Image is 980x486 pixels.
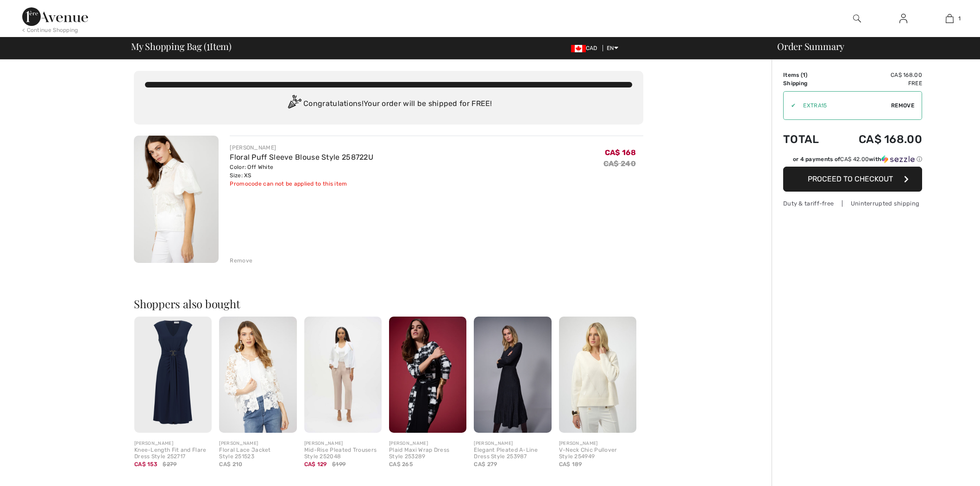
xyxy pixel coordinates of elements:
[219,461,242,467] span: CA$ 210
[304,447,382,460] div: Mid-Rise Pleated Trousers Style 252048
[783,155,922,167] div: or 4 payments ofCA$ 42.00withSezzle Click to learn more about Sezzle
[134,136,219,263] img: Floral Puff Sleeve Blouse Style 258722U
[840,156,869,162] span: CA$ 42.00
[892,13,915,25] a: Sign In
[783,71,833,79] td: Items ( )
[783,167,922,192] button: Proceed to Checkout
[803,72,805,78] span: 1
[219,440,296,447] div: [PERSON_NAME]
[559,447,636,460] div: V-Neck Chic Pullover Style 254949
[603,159,636,168] s: CA$ 240
[230,153,373,162] a: Floral Puff Sleeve Blouse Style 258722U
[783,124,833,155] td: Total
[927,13,972,24] a: 1
[605,148,636,157] span: CA$ 168
[304,461,327,467] span: CA$ 129
[474,447,551,460] div: Elegant Pleated A-Line Dress Style 253987
[134,298,643,309] h2: Shoppers also bought
[833,124,922,155] td: CA$ 168.00
[946,13,954,24] img: My Bag
[853,13,861,24] img: search the website
[808,174,893,183] span: Proceed to Checkout
[474,317,551,433] img: Elegant Pleated A-Line Dress Style 253987
[145,95,632,113] div: Congratulations! Your order will be shipped for FREE!
[559,317,636,433] img: V-Neck Chic Pullover Style 254949
[783,79,833,87] td: Shipping
[833,71,922,79] td: CA$ 168.00
[134,461,157,467] span: CA$ 153
[571,45,586,52] img: Canadian Dollar
[833,79,922,87] td: Free
[285,95,303,113] img: Congratulation2.svg
[783,199,922,208] div: Duty & tariff-free | Uninterrupted shipping
[219,317,296,433] img: Floral Lace Jacket Style 251523
[796,92,891,119] input: Promo code
[134,317,212,433] img: Knee-Length Fit and Flare Dress Style 252717
[389,447,466,460] div: Plaid Maxi Wrap Dress Style 253289
[793,155,922,163] div: or 4 payments of with
[207,39,210,51] span: 1
[230,143,373,152] div: [PERSON_NAME]
[571,45,601,51] span: CAD
[134,447,212,460] div: Knee-Length Fit and Flare Dress Style 252717
[304,440,382,447] div: [PERSON_NAME]
[22,26,78,34] div: < Continue Shopping
[474,440,551,447] div: [PERSON_NAME]
[766,42,974,51] div: Order Summary
[163,460,176,468] span: $279
[389,440,466,447] div: [PERSON_NAME]
[134,440,212,447] div: [PERSON_NAME]
[891,101,914,110] span: Remove
[219,447,296,460] div: Floral Lace Jacket Style 251523
[230,180,373,188] div: Promocode can not be applied to this item
[559,440,636,447] div: [PERSON_NAME]
[230,256,252,265] div: Remove
[881,155,915,163] img: Sezzle
[784,101,796,110] div: ✔
[559,461,582,467] span: CA$ 189
[22,7,88,26] img: 1ère Avenue
[899,13,907,24] img: My Info
[474,461,497,467] span: CA$ 279
[389,461,413,467] span: CA$ 265
[230,163,373,180] div: Color: Off White Size: XS
[389,317,466,433] img: Plaid Maxi Wrap Dress Style 253289
[131,42,232,51] span: My Shopping Bag ( Item)
[607,45,618,51] span: EN
[958,14,961,23] span: 1
[304,317,382,433] img: Mid-Rise Pleated Trousers Style 252048
[332,460,346,468] span: $199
